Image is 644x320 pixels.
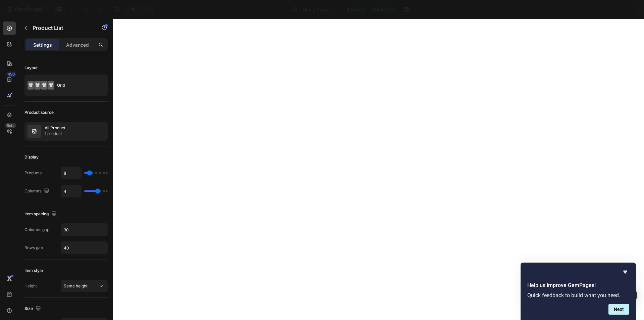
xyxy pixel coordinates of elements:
[303,6,328,13] span: Home Page
[61,280,108,292] button: Same height
[24,65,38,71] div: Layout
[44,5,47,13] p: 7
[24,283,37,289] div: Height
[61,185,81,197] input: Auto
[24,268,43,274] div: Item style
[33,24,90,32] p: Product List
[28,125,41,138] img: collection feature img
[64,283,88,288] span: Same height
[6,72,16,77] div: 450
[527,281,629,289] h2: Help us improve GemPages!
[377,6,395,12] span: Published
[300,6,301,13] span: /
[126,3,154,16] div: Undo/Redo
[527,268,629,315] div: Help us improve GemPages!
[24,154,39,160] div: Display
[24,245,43,251] div: Rows gap
[45,126,65,130] p: All Product
[599,3,628,16] button: Publish
[24,187,51,196] div: Columns
[575,3,597,16] button: Save
[527,292,629,299] p: Quick feedback to build what you need.
[66,41,89,48] p: Advanced
[61,242,107,254] input: Auto
[113,19,644,320] iframe: Design area
[61,224,107,236] input: Auto
[580,7,591,12] span: Save
[605,6,622,13] div: Publish
[24,170,42,176] div: Products
[608,304,629,315] button: Next question
[24,227,49,233] div: Columns gap
[351,6,365,12] span: Default
[61,167,81,179] input: Auto
[621,268,629,276] button: Hide survey
[24,109,54,116] div: Product source
[24,304,42,313] div: Size
[24,210,58,219] div: Item spacing
[3,3,50,16] button: 7
[33,41,52,48] p: Settings
[45,130,65,137] p: 1 product
[57,78,98,93] div: Grid
[5,123,16,128] div: Beta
